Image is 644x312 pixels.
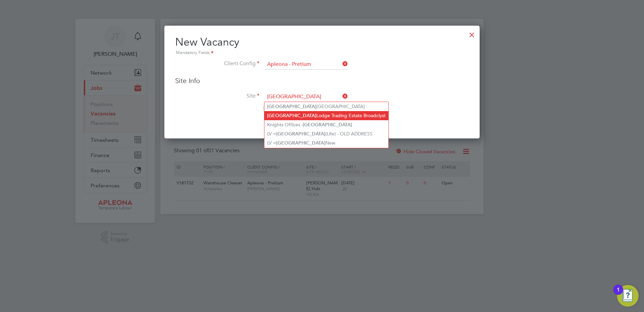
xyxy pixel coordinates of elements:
label: Client Config [175,60,259,67]
li: LV = New [264,138,388,148]
div: 1 [617,290,620,298]
b: [GEOGRAPHIC_DATA] [303,122,352,128]
b: [GEOGRAPHIC_DATA] [267,104,316,109]
b: [GEOGRAPHIC_DATA] [276,131,325,137]
li: Lodge Trading Estate Broadclyst [264,111,388,120]
li: Knights Offices - [264,120,388,129]
input: Search for... [265,59,348,70]
span: Search by site name, address or group [263,105,346,111]
h2: New Vacancy [175,35,469,57]
b: [GEOGRAPHIC_DATA] [267,113,316,119]
label: Site [175,93,259,100]
button: Open Resource Center, 1 new notification [617,285,639,307]
input: Search for... [265,92,348,102]
li: LV = (Life) - OLD ADDRESS [264,129,388,138]
b: [GEOGRAPHIC_DATA] [276,140,325,146]
li: [GEOGRAPHIC_DATA] [264,102,388,111]
div: Mandatory Fields [175,49,469,57]
h3: Site Info [175,76,469,85]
